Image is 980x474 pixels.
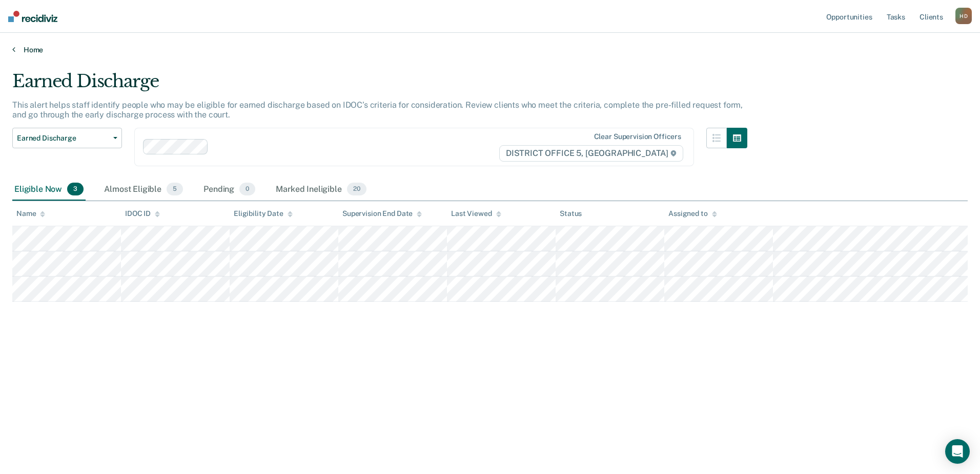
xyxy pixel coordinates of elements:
span: DISTRICT OFFICE 5, [GEOGRAPHIC_DATA] [499,145,683,162]
span: 0 [239,183,255,196]
div: Clear supervision officers [594,132,681,141]
div: Last Viewed [451,209,501,218]
div: Eligible Now3 [12,179,86,201]
div: Pending0 [201,179,257,201]
div: Assigned to [668,209,717,218]
div: Marked Ineligible20 [274,179,368,201]
div: Status [560,209,582,218]
div: Almost Eligible5 [102,179,185,201]
div: Eligibility Date [234,209,293,218]
div: IDOC ID [125,209,160,218]
p: This alert helps staff identify people who may be eligible for earned discharge based on IDOC’s c... [12,100,743,120]
div: Earned Discharge [12,71,747,100]
span: 3 [67,183,84,196]
button: HD [955,8,972,24]
a: Home [12,45,968,54]
span: 5 [167,183,183,196]
span: 20 [347,183,366,196]
img: Recidiviz [8,11,57,22]
div: Name [16,209,45,218]
div: Open Intercom Messenger [945,439,970,464]
div: H D [955,8,972,24]
div: Supervision End Date [342,209,422,218]
span: Earned Discharge [17,134,109,143]
button: Earned Discharge [12,128,122,148]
